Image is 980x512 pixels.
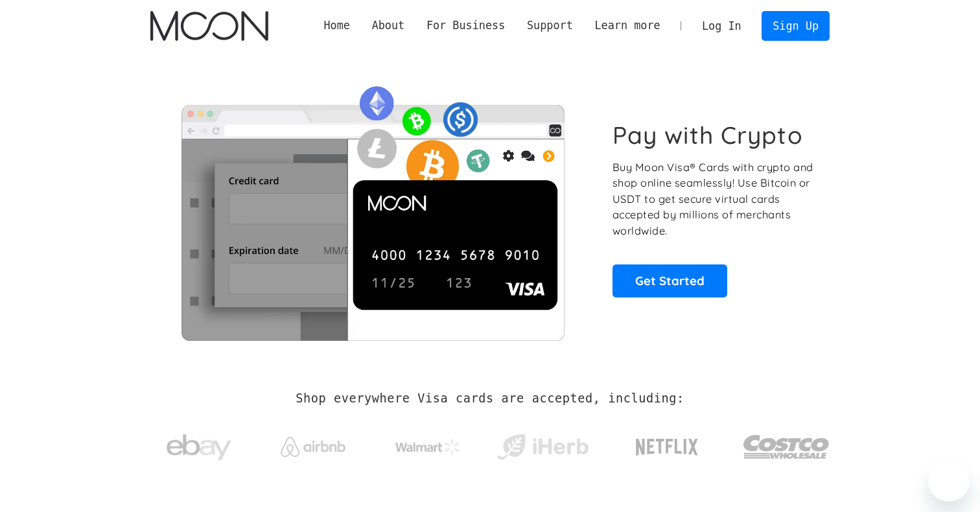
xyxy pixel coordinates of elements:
div: For Business [426,17,505,34]
a: Walmart [380,426,476,461]
p: Buy Moon Visa® Cards with crypto and shop online seamlessly! Use Bitcoin or USDT to get secure vi... [612,159,815,239]
a: Get Started [612,264,727,297]
div: Support [527,17,573,34]
a: Airbnb [265,424,362,463]
h1: Pay with Crypto [612,121,803,150]
h2: Shop everywhere Visa cards are accepted, including: [296,391,684,406]
img: Airbnb [281,437,345,457]
div: Learn more [584,17,671,34]
img: Moon Cards let you spend your crypto anywhere Visa is accepted. [150,77,594,340]
a: iHerb [495,417,591,471]
iframe: Mesajlaşma penceresini başlatma düğmesi [928,460,970,502]
img: Costco [743,423,830,471]
div: Support [516,17,583,34]
a: Sign Up [762,11,829,40]
a: Log In [691,12,752,40]
a: Home [313,17,361,34]
div: About [361,17,415,34]
a: home [150,11,268,41]
img: iHerb [495,430,591,464]
div: About [372,17,405,34]
a: Costco [743,410,830,478]
a: Netflix [609,418,725,470]
img: ebay [167,427,231,468]
div: For Business [415,17,516,34]
img: Netflix [635,431,699,463]
img: Moon Logo [150,11,268,41]
a: ebay [150,414,247,474]
div: Learn more [594,17,660,34]
img: Walmart [395,439,460,455]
